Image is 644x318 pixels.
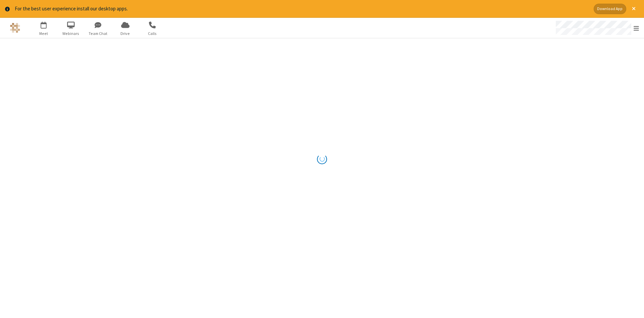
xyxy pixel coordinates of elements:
span: Team Chat [86,31,111,37]
span: Drive [113,31,138,37]
img: QA Selenium DO NOT DELETE OR CHANGE [10,23,20,33]
button: Download App [594,4,626,14]
span: Meet [31,31,56,37]
button: Logo [2,18,28,38]
button: Close alert [629,4,639,14]
div: Open menu [549,18,644,38]
div: For the best user experience install our desktop apps. [15,5,589,13]
span: Calls [140,31,165,37]
span: Webinars [58,31,84,37]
